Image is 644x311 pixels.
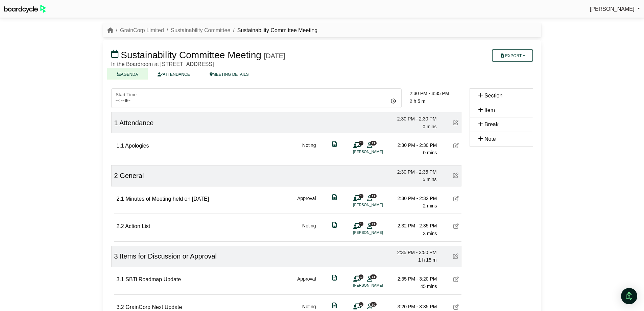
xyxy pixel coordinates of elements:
span: 1 h 15 m [418,257,436,263]
div: 3:20 PM - 3:35 PM [390,303,437,310]
span: GrainCorp Next Update [125,304,182,310]
span: 2 mins [423,203,437,208]
div: [DATE] [264,52,285,60]
a: GrainCorp Limited [120,27,164,33]
span: 10 [370,302,377,307]
span: 3.1 [117,276,124,282]
div: 2:30 PM - 2:35 PM [389,168,437,176]
a: ATTENDANCE [148,68,199,80]
div: Approval [297,195,316,210]
span: 0 mins [423,150,437,155]
span: 0 mins [423,124,436,129]
span: 1 [359,302,363,307]
img: BoardcycleBlackGreen-aaafeed430059cb809a45853b8cf6d952af9d84e6e89e1f1685b34bfd5cb7d64.svg [4,5,46,13]
span: Action List [125,223,150,229]
span: Sustainability Committee Meeting [121,50,261,60]
div: 2:35 PM - 3:20 PM [390,275,437,283]
span: [PERSON_NAME] [590,6,635,12]
div: 2:30 PM - 2:32 PM [390,195,437,202]
button: Export [492,49,533,62]
div: 2:30 PM - 4:35 PM [410,90,461,97]
span: Minutes of Meeting held on [DATE] [125,196,209,202]
div: 2:30 PM - 2:30 PM [390,141,437,149]
span: In the Boardroom at [STREET_ADDRESS] [111,61,214,67]
a: MEETING DETAILS [200,68,259,80]
span: Item [484,107,495,113]
span: 45 mins [420,284,437,289]
div: 2:32 PM - 2:35 PM [390,222,437,229]
span: 2 [114,172,118,179]
span: 1 [114,119,118,127]
span: 1 [359,274,363,279]
a: AGENDA [107,68,148,80]
span: 1.1 [117,143,124,149]
span: 3.2 [117,304,124,310]
span: Section [484,93,502,98]
span: SBTi Roadmap Update [125,276,181,282]
nav: breadcrumb [107,26,318,35]
div: Noting [302,141,316,157]
span: 5 mins [423,177,436,182]
span: General [120,172,144,179]
span: 11 [370,194,377,198]
span: 2.2 [117,223,124,229]
div: Noting [302,222,316,237]
span: 11 [370,141,377,145]
span: Apologies [125,143,149,149]
li: [PERSON_NAME] [353,283,404,288]
a: Sustainability Committee [171,27,230,33]
span: 2 h 5 m [410,98,426,104]
div: Approval [297,275,316,290]
span: 11 [370,274,377,279]
span: Note [484,136,496,142]
li: Sustainability Committee Meeting [230,26,317,35]
span: 1 [359,194,363,198]
span: Break [484,121,499,127]
li: [PERSON_NAME] [353,202,404,208]
a: [PERSON_NAME] [590,5,640,14]
span: 2.1 [117,196,124,202]
div: 2:30 PM - 2:30 PM [389,115,437,123]
span: 1 [359,222,363,226]
li: [PERSON_NAME] [353,149,404,155]
span: 11 [370,222,377,226]
span: Items for Discussion or Approval [120,252,217,260]
div: Open Intercom Messenger [621,288,637,304]
span: 3 [114,252,118,260]
li: [PERSON_NAME] [353,230,404,236]
span: 3 mins [423,231,437,236]
div: 2:35 PM - 3:50 PM [389,249,437,256]
span: 1 [359,141,363,145]
span: Attendance [119,119,153,127]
